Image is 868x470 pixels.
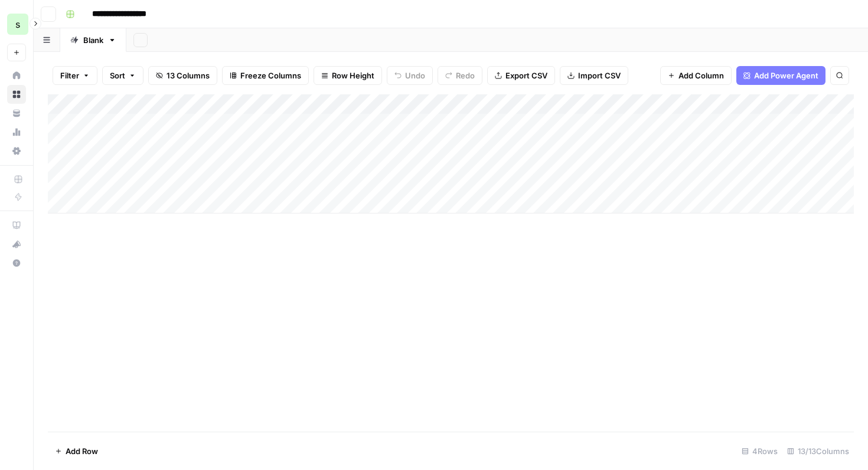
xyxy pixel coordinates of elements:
[110,70,125,81] span: Sort
[736,66,825,85] button: Add Power Agent
[8,235,25,253] div: What's new?
[438,66,482,85] button: Redo
[60,28,126,52] a: Blank
[7,9,26,39] button: Workspace: saasgenie
[7,123,26,142] a: Usage
[332,70,374,81] span: Row Height
[102,66,143,85] button: Sort
[66,445,98,457] span: Add Row
[53,66,97,85] button: Filter
[83,34,103,46] div: Blank
[240,70,301,81] span: Freeze Columns
[7,142,26,160] a: Settings
[314,66,382,85] button: Row Height
[456,70,475,81] span: Redo
[7,104,26,123] a: Your Data
[15,17,20,31] span: s
[7,216,26,235] a: AirOps Academy
[782,442,854,461] div: 13/13 Columns
[148,66,217,85] button: 13 Columns
[7,254,26,272] button: Help + Support
[7,235,26,254] button: What's new?
[505,70,547,81] span: Export CSV
[60,70,79,81] span: Filter
[487,66,555,85] button: Export CSV
[754,70,818,81] span: Add Power Agent
[7,85,26,104] a: Browse
[167,70,210,81] span: 13 Columns
[737,442,782,461] div: 4 Rows
[405,70,425,81] span: Undo
[678,70,724,81] span: Add Column
[222,66,309,85] button: Freeze Columns
[660,66,732,85] button: Add Column
[7,66,26,85] a: Home
[48,442,105,461] button: Add Row
[560,66,628,85] button: Import CSV
[578,70,621,81] span: Import CSV
[387,66,433,85] button: Undo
